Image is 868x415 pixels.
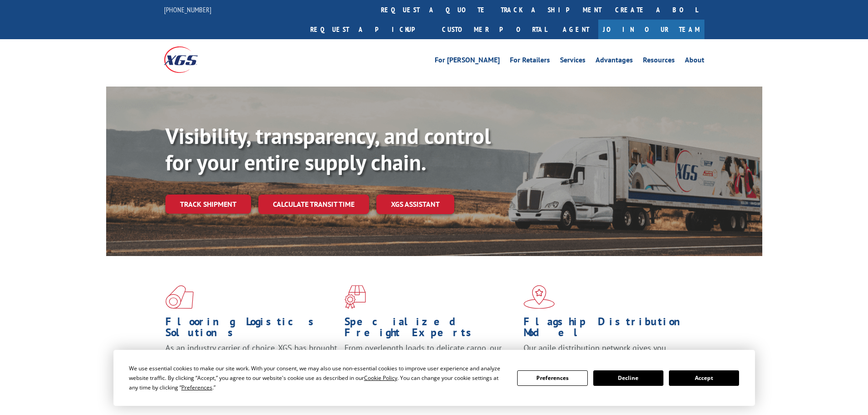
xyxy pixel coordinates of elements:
[593,370,663,386] button: Decline
[364,374,397,382] span: Cookie Policy
[643,56,675,67] a: Resources
[344,343,517,383] p: From overlength loads to delicate cargo, our experienced staff knows the best way to move your fr...
[596,56,633,67] a: Advantages
[129,364,506,392] div: We use essential cookies to make our site work. With your consent, we may also use non-essential ...
[524,343,691,364] span: Our agile distribution network gives you nationwide inventory management on demand.
[554,20,598,39] a: Agent
[524,316,696,343] h1: Flagship Distribution Model
[376,195,454,214] a: XGS ASSISTANT
[303,20,435,39] a: Request a pickup
[258,195,369,214] a: Calculate transit time
[181,384,212,391] span: Preferences
[560,56,586,67] a: Services
[510,56,550,67] a: For Retailers
[344,285,366,309] img: xgs-icon-focused-on-flooring-red
[517,370,587,386] button: Preferences
[164,5,211,14] a: [PHONE_NUMBER]
[165,195,251,214] a: Track shipment
[524,285,555,309] img: xgs-icon-flagship-distribution-model-red
[165,343,337,375] span: As an industry carrier of choice, XGS has brought innovation and dedication to flooring logistics...
[165,285,194,309] img: xgs-icon-total-supply-chain-intelligence-red
[165,316,338,343] h1: Flooring Logistics Solutions
[165,122,491,176] b: Visibility, transparency, and control for your entire supply chain.
[435,20,554,39] a: Customer Portal
[669,370,739,386] button: Accept
[435,56,500,67] a: For [PERSON_NAME]
[598,20,704,39] a: Join Our Team
[344,316,517,343] h1: Specialized Freight Experts
[685,56,704,67] a: About
[113,350,755,406] div: Cookie Consent Prompt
